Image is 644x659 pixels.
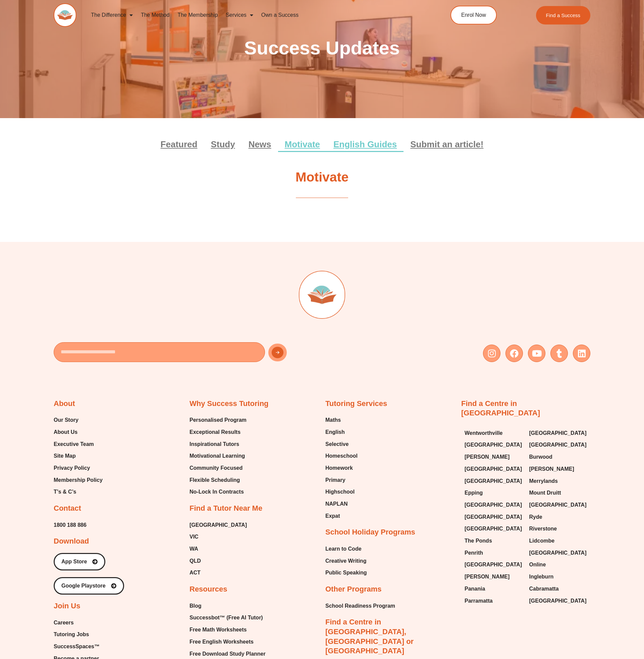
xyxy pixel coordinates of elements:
span: Cabramatta [529,584,559,594]
span: Free English Worksheets [190,637,254,647]
span: Lidcombe [529,536,555,546]
a: Public Speaking [325,568,367,578]
a: The Ponds [465,536,523,546]
span: Learn to Code [325,544,362,554]
a: Wentworthville [465,428,523,438]
h2: Success Updates [134,36,510,60]
a: Free Math Worksheets [190,625,270,635]
a: [GEOGRAPHIC_DATA] [465,560,523,570]
a: Membership Policy [54,475,103,485]
h2: Resources [190,585,227,594]
h2: Other Programs [325,585,382,594]
a: Services [222,7,257,23]
span: WA [190,544,198,554]
h2: About [54,399,75,409]
a: The Method [137,7,173,23]
a: Personalised Program [190,415,247,425]
a: School Readiness Program [325,601,395,611]
a: [GEOGRAPHIC_DATA] [465,440,523,450]
span: [GEOGRAPHIC_DATA] [529,548,587,558]
h2: Why Success Tutoring [190,399,269,409]
span: [GEOGRAPHIC_DATA] [529,596,587,606]
a: Merrylands [529,476,587,486]
a: Google Playstore [54,577,124,595]
a: [GEOGRAPHIC_DATA] [465,512,523,522]
span: Expat [325,511,340,521]
a: Tutoring Jobs [54,629,111,640]
span: [GEOGRAPHIC_DATA] [529,428,587,438]
nav: Menu [87,7,420,23]
a: [PERSON_NAME] [465,572,523,582]
a: Learn to Code [325,544,367,554]
h2: Tutoring Services [325,399,387,409]
span: Maths [325,415,341,425]
a: English [325,427,358,437]
form: New Form [54,342,319,365]
span: Careers [54,618,74,628]
a: T’s & C’s [54,487,103,497]
a: Parramatta [465,596,523,606]
a: Panania [465,584,523,594]
h2: Find a Tutor Near Me [190,504,262,513]
a: [GEOGRAPHIC_DATA] [190,520,247,530]
span: 1800 188 886 [54,520,87,530]
a: Homeschool [325,451,358,461]
a: Featured [154,137,204,152]
span: Tutoring Jobs [54,629,89,640]
span: English [325,427,345,437]
a: Inspirational Tutors [190,439,247,449]
a: Selective [325,439,358,449]
a: [PERSON_NAME] [465,452,523,462]
span: Epping [465,488,483,498]
span: Selective [325,439,348,449]
a: Ingleburn [529,572,587,582]
span: No-Lock In Contracts [190,487,244,497]
span: Successbot™ (Free AI Tutor) [190,613,263,623]
a: The Membership [173,7,222,23]
span: Exceptional Results [190,427,240,437]
span: Enrol Now [461,12,486,18]
span: NAPLAN [325,499,348,509]
span: [PERSON_NAME] [465,572,509,582]
span: Flexible Scheduling [190,475,240,485]
span: [GEOGRAPHIC_DATA] [465,500,522,510]
span: Free Math Worksheets [190,625,247,635]
a: [GEOGRAPHIC_DATA] [529,596,587,606]
a: About Us [54,427,103,437]
a: Study [204,137,241,152]
a: Expat [325,511,358,521]
a: Highschool [325,487,358,497]
a: ACT [190,568,247,578]
a: Maths [325,415,358,425]
a: Find a Success [536,6,590,24]
span: Parramatta [465,596,493,606]
a: [GEOGRAPHIC_DATA] [529,500,587,510]
a: Primary [325,475,358,485]
a: [GEOGRAPHIC_DATA] [529,548,587,558]
a: Site Map [54,451,103,461]
a: Successbot™ (Free AI Tutor) [190,613,270,623]
a: [PERSON_NAME] [529,464,587,474]
h2: School Holiday Programs [325,527,415,537]
a: Find a Centre in [GEOGRAPHIC_DATA] [461,399,540,417]
span: Blog [190,601,202,611]
a: Careers [54,618,111,628]
a: [GEOGRAPHIC_DATA] [465,476,523,486]
span: Highschool [325,487,355,497]
iframe: Chat Widget [610,627,644,659]
a: Riverstone [529,524,587,534]
a: Enrol Now [450,6,497,24]
a: Homework [325,463,358,473]
span: Wentworthville [465,428,503,438]
span: Riverstone [529,524,557,534]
